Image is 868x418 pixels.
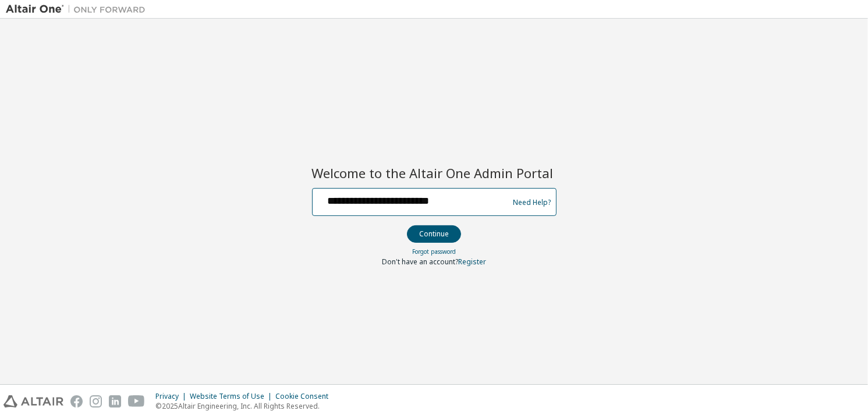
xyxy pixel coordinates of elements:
[458,257,486,267] a: Register
[109,395,121,408] img: linkedin.svg
[90,395,102,408] img: instagram.svg
[128,395,145,408] img: youtube.svg
[513,202,551,203] a: Need Help?
[70,395,83,408] img: facebook.svg
[3,395,63,408] img: altair_logo.svg
[407,225,461,243] button: Continue
[155,401,335,411] p: © 2025 Altair Engineering, Inc. All Rights Reserved.
[382,257,458,267] span: Don't have an account?
[6,3,151,15] img: Altair One
[155,392,190,401] div: Privacy
[275,392,335,401] div: Cookie Consent
[312,165,557,181] h2: Welcome to the Altair One Admin Portal
[412,247,456,256] a: Forgot password
[190,392,275,401] div: Website Terms of Use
